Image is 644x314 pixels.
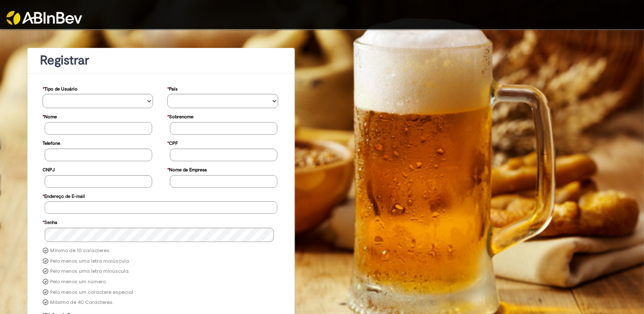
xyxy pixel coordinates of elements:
label: Senha [43,216,57,228]
label: País [167,82,177,94]
label: Pelo menos um número. [50,279,107,285]
label: Mínimo de 10 caracteres. [50,247,110,254]
label: Pelo menos uma letra minúscula. [50,268,129,275]
label: Máximo de 40 Caracteres. [50,299,113,306]
label: Nome da Empresa [167,163,207,175]
label: Endereço de E-mail [43,189,85,202]
label: Pelo menos uma letra maiúscula. [50,258,130,265]
label: Pelo menos um caractere especial. [50,289,134,296]
label: Sobrenome [167,110,193,122]
label: CPF [167,136,178,149]
label: Tipo de Usuário [43,82,78,94]
label: Nome [43,110,57,122]
img: ABInbev-white.png [6,11,82,25]
label: CNPJ [43,163,55,175]
h1: Registrar [40,53,282,67]
label: Telefone [43,136,60,149]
